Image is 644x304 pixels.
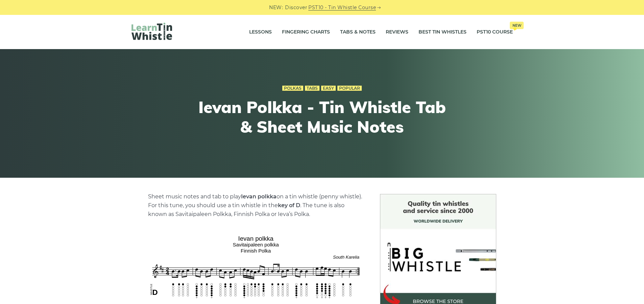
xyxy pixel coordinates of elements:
[132,23,172,40] img: LearnTinWhistle.com
[321,86,336,91] a: Easy
[510,22,524,29] span: New
[198,97,447,136] h1: Ievan Polkka - Tin Whistle Tab & Sheet Music Notes
[337,86,362,91] a: Popular
[278,202,300,209] strong: key of D
[419,24,467,41] a: Best Tin Whistles
[249,24,272,41] a: Lessons
[241,193,277,200] strong: Ievan polkka
[340,24,376,41] a: Tabs & Notes
[477,24,513,41] a: PST10 CourseNew
[282,24,330,41] a: Fingering Charts
[386,24,408,41] a: Reviews
[305,86,319,91] a: Tabs
[282,86,303,91] a: Polkas
[148,192,364,219] p: Sheet music notes and tab to play on a tin whistle (penny whistle). For this tune, you should use...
